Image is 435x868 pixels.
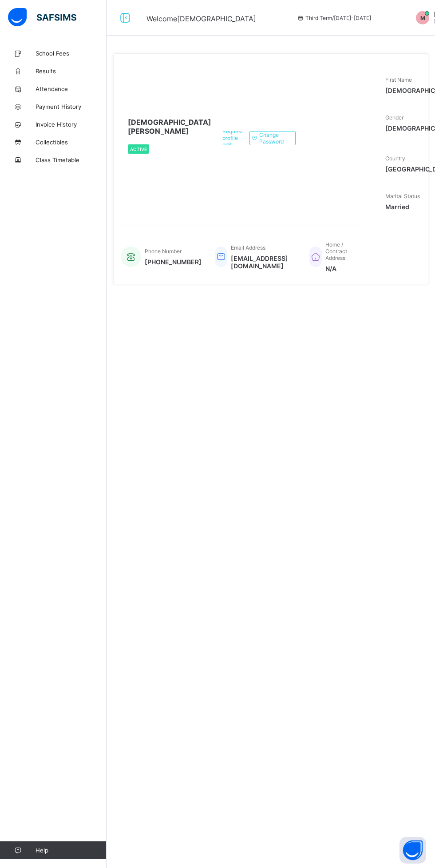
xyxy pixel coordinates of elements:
span: M [420,15,425,21]
span: First Name [385,76,412,83]
span: Collectibles [36,139,107,146]
span: N/A [325,265,355,272]
span: Welcome [DEMOGRAPHIC_DATA] [146,14,256,23]
span: [DEMOGRAPHIC_DATA][PERSON_NAME] [128,118,211,135]
span: Home / Contract Address [325,241,347,261]
span: Email Address [231,244,265,251]
span: Request profile edit [222,128,243,148]
img: safsims [8,8,76,27]
span: Attendance [36,85,107,92]
span: Class Timetable [36,156,107,163]
span: Change Password [259,131,289,145]
span: Help [36,847,106,854]
span: Invoice History [36,121,107,128]
span: Phone Number [145,248,182,255]
span: [PHONE_NUMBER] [145,258,202,266]
span: School Fees [36,50,107,57]
button: Open asap [399,837,426,864]
span: Marital Status [385,193,420,199]
span: Active [130,147,147,152]
span: [EMAIL_ADDRESS][DOMAIN_NAME] [231,255,296,270]
span: session/term information [297,15,371,21]
span: Gender [385,114,403,121]
span: Payment History [36,103,107,110]
span: Country [385,155,405,162]
span: Results [36,68,107,75]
